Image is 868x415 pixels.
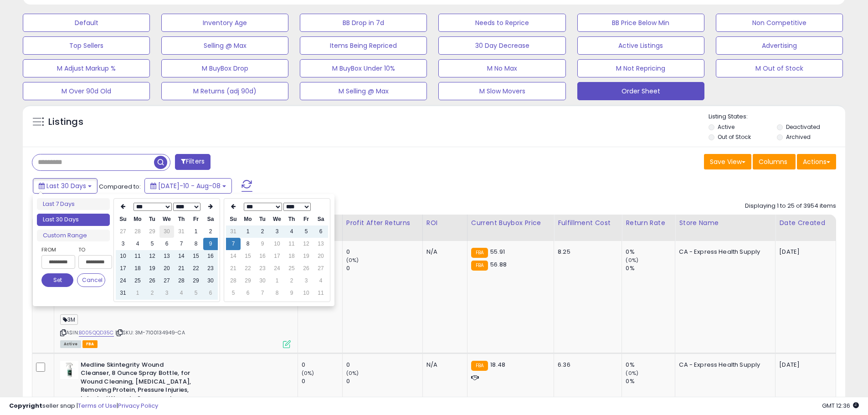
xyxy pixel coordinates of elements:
[302,218,339,228] div: Velocity
[313,238,328,250] td: 13
[255,275,270,287] td: 30
[822,401,859,410] span: 2025-09-8 12:36 GMT
[284,213,299,225] th: Th
[255,250,270,262] td: 16
[145,225,159,238] td: 29
[426,218,463,228] div: ROI
[60,248,291,347] div: ASIN:
[116,287,130,299] td: 31
[471,218,550,228] div: Current Buybox Price
[438,59,565,77] button: M No Max
[9,402,158,410] div: seller snap | |
[23,36,150,55] button: Top Sellers
[145,238,159,250] td: 5
[226,213,241,225] th: Su
[241,213,255,225] th: Mo
[82,340,98,348] span: FBA
[299,275,313,287] td: 3
[23,82,150,100] button: M Over 90d Old
[158,181,221,190] span: [DATE]-10 - Aug-08
[438,14,565,32] button: Needs to Reprice
[346,256,359,264] small: (0%)
[313,287,328,299] td: 11
[48,116,83,128] h5: Listings
[189,225,203,238] td: 1
[270,250,284,262] td: 17
[78,245,105,254] label: To
[299,250,313,262] td: 19
[626,264,675,272] div: 0%
[577,59,704,77] button: M Not Repricing
[716,14,843,32] button: Non Competitive
[471,248,488,258] small: FBA
[270,287,284,299] td: 8
[241,287,255,299] td: 6
[145,275,159,287] td: 26
[626,248,675,256] div: 0%
[241,250,255,262] td: 15
[130,225,145,238] td: 28
[558,248,615,256] div: 8.25
[299,287,313,299] td: 10
[175,154,211,170] button: Filters
[226,250,241,262] td: 14
[709,113,845,121] p: Listing States:
[577,36,704,55] button: Active Listings
[144,178,232,194] button: [DATE]-10 - Aug-08
[302,377,342,385] div: 0
[753,154,796,169] button: Columns
[203,238,218,250] td: 9
[159,250,174,262] td: 13
[255,287,270,299] td: 7
[241,238,255,250] td: 8
[779,218,832,228] div: Date Created
[189,213,203,225] th: Fr
[346,369,359,377] small: (0%)
[159,238,174,250] td: 6
[174,238,189,250] td: 7
[9,401,42,410] strong: Copyright
[786,133,811,141] label: Archived
[346,377,422,385] div: 0
[346,248,422,256] div: 0
[490,247,505,256] span: 55.91
[779,248,816,256] div: [DATE]
[626,218,671,228] div: Return Rate
[438,36,565,55] button: 30 Day Decrease
[704,154,751,169] button: Save View
[60,314,78,325] span: 3M
[161,36,288,55] button: Selling @ Max
[558,218,618,228] div: Fulfillment Cost
[299,225,313,238] td: 5
[116,250,130,262] td: 10
[346,361,422,369] div: 0
[302,369,314,377] small: (0%)
[313,262,328,275] td: 27
[60,340,81,348] span: All listings currently available for purchase on Amazon
[174,275,189,287] td: 28
[226,275,241,287] td: 28
[33,178,98,194] button: Last 30 Days
[116,275,130,287] td: 24
[161,14,288,32] button: Inventory Age
[426,361,460,369] div: N/A
[37,214,110,226] li: Last 30 Days
[130,275,145,287] td: 25
[189,238,203,250] td: 8
[145,262,159,275] td: 19
[37,230,110,242] li: Custom Range
[300,82,427,100] button: M Selling @ Max
[174,225,189,238] td: 31
[174,250,189,262] td: 14
[174,213,189,225] th: Th
[786,123,820,131] label: Deactivated
[41,273,73,287] button: Set
[189,262,203,275] td: 22
[81,361,191,414] b: Medline Skintegrity Wound Cleanser, 8 Ounce Spray Bottle, for Wound Cleaning, [MEDICAL_DATA], Rem...
[490,260,507,269] span: 56.88
[626,377,675,385] div: 0%
[203,250,218,262] td: 16
[174,287,189,299] td: 4
[255,213,270,225] th: Tu
[716,59,843,77] button: M Out of Stock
